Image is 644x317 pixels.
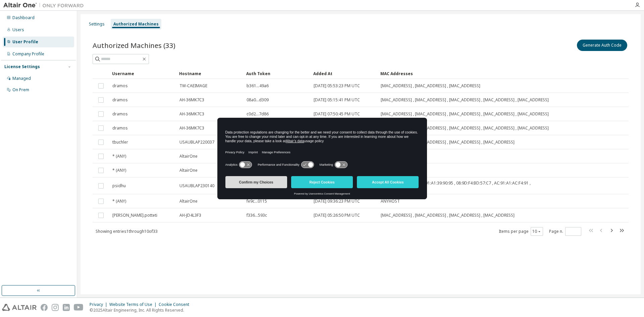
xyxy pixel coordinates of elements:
button: 10 [532,229,541,234]
div: Website Terms of Use [109,302,159,307]
span: [DATE] 05:15:41 PM UTC [314,97,360,103]
span: [MAC_ADDRESS] , [MAC_ADDRESS] , [MAC_ADDRESS] [381,83,480,89]
img: instagram.svg [52,304,59,311]
span: * (ANY) [112,154,126,159]
button: Generate Auth Code [577,40,627,51]
span: psidhu [112,183,126,189]
div: Added At [313,68,375,79]
span: * (ANY) [112,199,126,204]
div: Hostname [179,68,241,79]
div: Managed [12,76,31,81]
span: [DATE] 05:26:50 PM UTC [314,213,360,218]
span: AltairOne [179,154,198,159]
span: AH-36MK7C3 [179,97,204,103]
div: Privacy [90,302,109,307]
div: Dashboard [12,15,35,20]
span: [DATE] 07:50:45 PM UTC [314,111,360,117]
span: [PERSON_NAME].potteti [112,213,157,218]
span: [DATE] 05:53:23 PM UTC [314,83,360,89]
span: 08a0...d309 [247,97,269,103]
img: youtube.svg [74,304,84,311]
span: TW-CAEIMAGE [179,83,207,89]
div: Username [112,68,174,79]
span: AH-JD4L3F3 [179,213,201,218]
span: dramos [112,83,128,89]
span: dramos [112,97,128,103]
span: fe9c...0115 [247,199,267,204]
img: Altair One [3,2,87,9]
span: [MAC_ADDRESS] , [MAC_ADDRESS] , [MAC_ADDRESS] , [MAC_ADDRESS] [381,140,515,145]
div: Company Profile [12,51,44,57]
img: linkedin.svg [63,304,70,311]
p: © 2025 Altair Engineering, Inc. All Rights Reserved. [90,307,193,313]
span: ANYHOST [381,199,400,204]
div: Authorized Machines [113,21,159,27]
span: [MAC_ADDRESS] , [MAC_ADDRESS] , [MAC_ADDRESS] , [MAC_ADDRESS] , [MAC_ADDRESS] [381,111,549,117]
span: Authorized Machines (33) [93,41,175,50]
span: tbuchler [112,140,128,145]
span: dramos [112,111,128,117]
span: Page n. [549,227,581,236]
div: On Prem [12,87,29,93]
div: Cookie Consent [159,302,193,307]
span: c0d2...7d86 [247,111,269,117]
div: Users [12,27,24,33]
span: 08:9D:F4:BD:57:CB , AC:91:A1:39:90:95 , 08:9D:F4:BD:57:C7 , AC:91:A1:AC:F4:91 , [MAC_ADDRESS] [381,180,560,191]
div: License Settings [4,64,40,69]
span: AltairOne [179,199,198,204]
span: [MAC_ADDRESS] , [MAC_ADDRESS] , [MAC_ADDRESS] , [MAC_ADDRESS] , [MAC_ADDRESS] [381,97,549,103]
div: User Profile [12,39,38,45]
img: facebook.svg [41,304,48,311]
span: Showing entries 1 through 10 of 33 [96,228,158,234]
span: dramos [112,125,128,131]
span: USAUBLAP230140 [179,183,214,189]
span: AH-36MK7C3 [179,125,204,131]
span: b361...49a6 [247,83,269,89]
div: Auth Token [246,68,308,79]
span: [MAC_ADDRESS] , [MAC_ADDRESS] , [MAC_ADDRESS] , [MAC_ADDRESS] [381,213,515,218]
span: [DATE] 09:36:23 PM UTC [314,199,360,204]
span: AH-36MK7C3 [179,111,204,117]
div: Settings [89,21,105,27]
div: MAC Addresses [380,68,560,79]
img: altair_logo.svg [2,304,37,311]
span: USAUBLAP220037 [179,140,214,145]
span: f336...593c [247,213,267,218]
span: AltairOne [179,168,198,173]
span: Items per page [499,227,543,236]
span: [MAC_ADDRESS] , [MAC_ADDRESS] , [MAC_ADDRESS] , [MAC_ADDRESS] , [MAC_ADDRESS] [381,125,549,131]
span: * (ANY) [112,168,126,173]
